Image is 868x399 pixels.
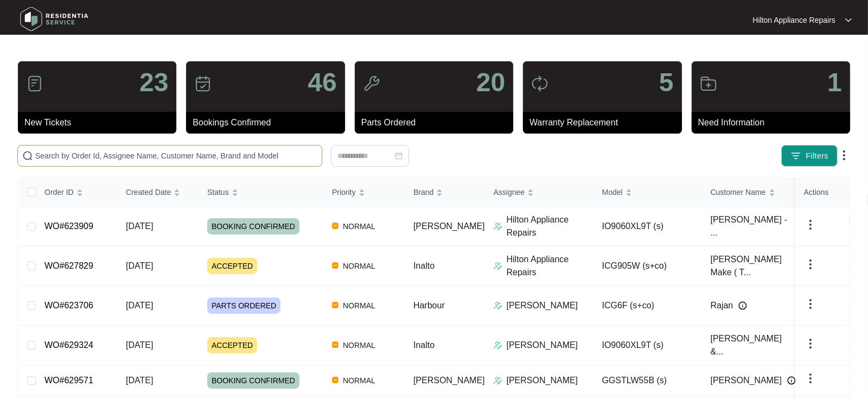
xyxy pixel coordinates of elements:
[207,297,280,314] span: PARTS ORDERED
[207,218,299,235] span: BOOKING CONFIRMED
[507,339,578,352] p: [PERSON_NAME]
[711,186,766,198] span: Customer Name
[531,75,548,92] img: icon
[593,178,702,207] th: Model
[207,258,257,274] span: ACCEPTED
[845,17,852,23] img: dropdown arrow
[781,145,838,167] button: filter iconFilters
[507,213,593,239] p: Hilton Appliance Repairs
[22,150,33,161] img: search-icon
[413,340,435,350] span: Inalto
[339,259,380,273] span: NORMAL
[36,178,117,207] th: Order ID
[16,3,92,35] img: residentia service logo
[602,186,623,198] span: Model
[361,116,513,129] p: Parts Ordered
[332,377,339,383] img: Vercel Logo
[126,301,153,310] span: [DATE]
[199,178,323,207] th: Status
[126,376,153,385] span: [DATE]
[413,301,445,310] span: Harbour
[529,116,681,129] p: Warranty Replacement
[44,301,93,310] a: WO#623706
[804,337,817,350] img: dropdown arrow
[24,116,176,129] p: New Tickets
[507,253,593,279] p: Hilton Appliance Repairs
[711,213,796,239] span: [PERSON_NAME] - ...
[332,186,356,198] span: Priority
[207,186,229,198] span: Status
[139,69,168,96] p: 23
[413,221,485,231] span: [PERSON_NAME]
[790,150,801,161] img: filter icon
[593,286,702,326] td: ICG6F (s+co)
[476,69,505,96] p: 20
[332,223,339,229] img: Vercel Logo
[494,376,502,385] img: Assigner Icon
[117,178,199,207] th: Created Date
[332,262,339,269] img: Vercel Logo
[126,186,171,198] span: Created Date
[494,341,502,350] img: Assigner Icon
[711,253,796,279] span: [PERSON_NAME] Make ( T...
[804,372,817,385] img: dropdown arrow
[126,261,153,270] span: [DATE]
[804,258,817,271] img: dropdown arrow
[44,376,93,385] a: WO#629571
[308,69,336,96] p: 46
[804,218,817,231] img: dropdown arrow
[126,340,153,350] span: [DATE]
[711,299,733,312] span: Rajan
[339,220,380,233] span: NORMAL
[207,337,257,353] span: ACCEPTED
[44,261,93,270] a: WO#627829
[838,149,851,162] img: dropdown arrow
[413,261,435,270] span: Inalto
[44,340,93,350] a: WO#629324
[35,150,317,162] input: Search by Order Id, Assignee Name, Customer Name, Brand and Model
[702,178,810,207] th: Customer Name
[207,372,299,389] span: BOOKING CONFIRMED
[193,116,344,129] p: Bookings Confirmed
[507,299,578,312] p: [PERSON_NAME]
[126,221,153,231] span: [DATE]
[787,376,796,385] img: Info icon
[659,69,674,96] p: 5
[332,341,339,348] img: Vercel Logo
[593,365,702,396] td: GGSTLW55B (s)
[827,69,842,96] p: 1
[593,326,702,365] td: IO9060XL9T (s)
[44,186,74,198] span: Order ID
[485,178,593,207] th: Assignee
[413,186,433,198] span: Brand
[738,301,747,310] img: Info icon
[795,178,850,207] th: Actions
[339,299,380,312] span: NORMAL
[700,75,717,92] img: icon
[26,75,43,92] img: icon
[363,75,380,92] img: icon
[44,221,93,231] a: WO#623909
[711,332,796,358] span: [PERSON_NAME] &...
[194,75,212,92] img: icon
[413,376,485,385] span: [PERSON_NAME]
[711,374,782,387] span: [PERSON_NAME]
[494,222,502,231] img: Assigner Icon
[405,178,485,207] th: Brand
[804,297,817,311] img: dropdown arrow
[332,302,339,308] img: Vercel Logo
[806,150,828,162] span: Filters
[339,339,380,352] span: NORMAL
[494,186,525,198] span: Assignee
[698,116,850,129] p: Need Information
[494,262,502,270] img: Assigner Icon
[593,207,702,246] td: IO9060XL9T (s)
[752,15,835,26] p: Hilton Appliance Repairs
[323,178,405,207] th: Priority
[507,374,578,387] p: [PERSON_NAME]
[593,246,702,286] td: ICG905W (s+co)
[494,301,502,310] img: Assigner Icon
[339,374,380,387] span: NORMAL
